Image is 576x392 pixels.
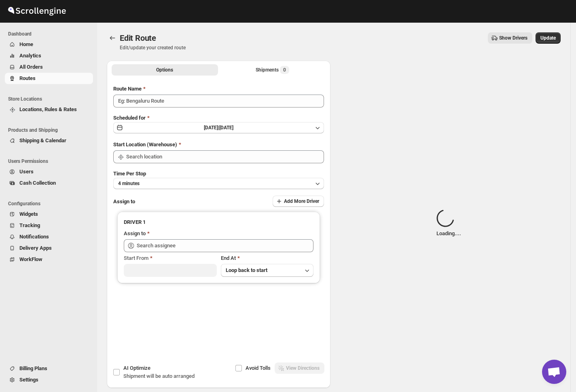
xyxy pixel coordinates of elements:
div: End At [221,254,314,262]
button: Routes [5,73,93,84]
button: Locations, Rules & Rates [5,104,93,115]
span: Users [19,169,34,175]
span: Locations, Rules & Rates [19,106,77,112]
span: Edit Route [120,33,156,43]
span: Home [19,41,33,47]
span: Route Name [113,86,142,92]
button: Home [5,39,93,50]
button: All Route Options [112,64,218,76]
span: Shipping & Calendar [19,137,66,143]
button: Settings [5,374,93,386]
span: Delivery Apps [19,245,52,251]
div: Shipments [256,66,289,74]
button: All Orders [5,61,93,73]
span: Widgets [19,211,38,217]
button: Notifications [5,231,93,242]
span: Settings [19,377,38,383]
button: Users [5,166,93,177]
button: Shipping & Calendar [5,135,93,146]
span: Cash Collection [19,180,56,186]
span: Products and Shipping [8,127,93,133]
button: Add More Driver [273,196,324,207]
span: 0 [280,66,289,74]
span: 4 minutes [118,180,140,187]
span: Shipment will be auto arranged [123,373,195,379]
span: Update [540,35,556,41]
span: AI Optimize [123,365,150,371]
span: Users Permissions [8,158,93,164]
button: Billing Plans [5,363,93,374]
span: Routes [19,75,36,81]
span: Configurations [8,200,93,207]
button: Delivery Apps [5,242,93,254]
button: Widgets [5,209,93,220]
input: Eg: Bengaluru Route [113,95,324,107]
input: Search location [126,150,324,163]
span: Loop back to start [226,267,267,273]
div: Assign to [124,230,146,238]
span: WorkFlow [19,256,42,262]
div: All Route Options [107,78,330,340]
input: Search assignee [137,239,313,252]
h3: DRIVER 1 [124,218,313,226]
button: WorkFlow [5,254,93,265]
span: Notifications [19,234,49,240]
span: Time Per Stop [113,171,146,177]
button: Loop back to start [221,264,314,277]
div: Loading... . [436,209,461,238]
span: Tracking [19,222,40,228]
span: Add More Driver [284,198,319,204]
span: Show Drivers [499,35,527,41]
span: Start Location (Warehouse) [113,141,177,148]
a: دردشة مفتوحة [542,360,566,384]
button: Show Drivers [488,32,532,44]
span: [DATE] [219,125,233,131]
span: Analytics [19,53,41,59]
span: Scheduled for [113,115,146,121]
span: Options [156,67,173,73]
button: Selected Shipments [220,64,326,76]
button: Analytics [5,50,93,61]
span: All Orders [19,64,43,70]
button: Routes [107,32,118,44]
span: Start From [124,255,148,261]
button: 4 minutes [113,178,324,189]
span: Avoid Tolls [246,365,271,371]
button: Tracking [5,220,93,231]
button: Update [536,32,561,44]
button: [DATE]|[DATE] [113,122,324,133]
button: Cash Collection [5,177,93,189]
span: Assign to [113,198,135,204]
span: Billing Plans [19,365,47,371]
p: Edit/update your created route [120,44,186,51]
span: Store Locations [8,96,93,102]
span: [DATE] | [204,125,219,131]
span: Dashboard [8,31,93,37]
